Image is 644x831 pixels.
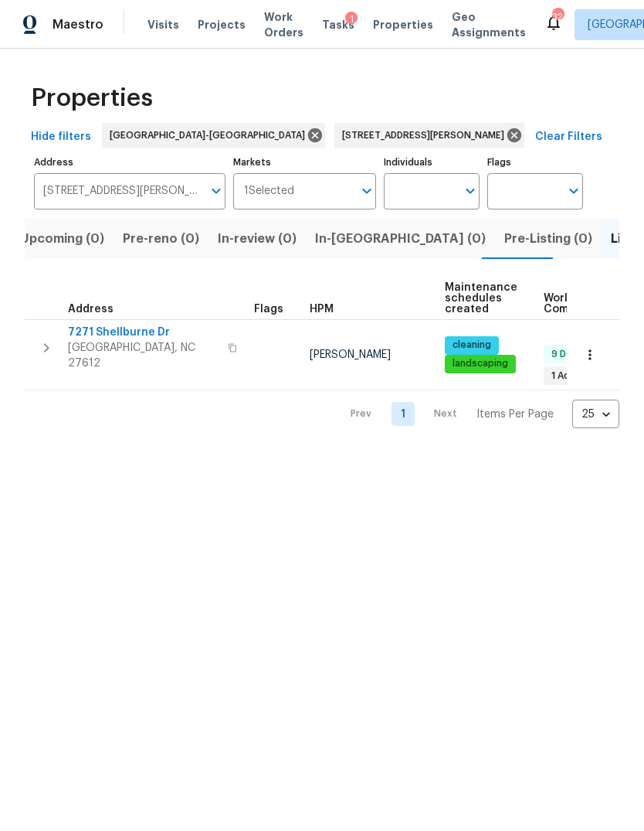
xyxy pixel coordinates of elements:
div: 1 [345,12,358,27]
span: Maestro [53,17,103,32]
div: 25 [572,394,619,434]
label: Individuals [384,158,480,167]
span: Flags [254,304,283,315]
span: 9 Done [545,348,590,361]
span: [GEOGRAPHIC_DATA]-[GEOGRAPHIC_DATA] [110,128,311,143]
span: cleaning [446,339,497,352]
nav: Pagination Navigation [336,400,619,428]
span: 1 Selected [244,185,294,198]
button: Open [205,180,227,202]
span: Hide filters [31,128,91,147]
button: Open [356,180,378,202]
span: [PERSON_NAME] [310,349,391,360]
button: Open [563,180,585,202]
span: Work Order Completion [544,293,641,315]
span: Tasks [322,19,354,30]
div: [STREET_ADDRESS][PERSON_NAME] [334,123,524,148]
span: Upcoming (0) [20,228,104,250]
p: Items Per Page [476,407,554,422]
span: Properties [373,17,433,32]
span: HPM [310,304,334,315]
span: Work Orders [264,9,303,40]
span: [GEOGRAPHIC_DATA], NC 27612 [68,340,219,371]
span: Geo Assignments [452,9,526,40]
span: In-review (0) [218,228,297,250]
span: 1 Accepted [545,370,610,383]
span: Visits [147,17,179,32]
span: Projects [198,17,246,32]
span: Maintenance schedules created [445,282,517,315]
a: Goto page 1 [391,402,415,426]
button: Clear Filters [529,123,608,152]
span: landscaping [446,357,514,370]
span: Clear Filters [535,128,602,147]
span: 7271 Shellburne Dr [68,325,219,340]
label: Address [34,158,225,167]
label: Flags [487,158,583,167]
span: Pre-Listing (0) [504,228,592,250]
span: Pre-reno (0) [123,228,199,250]
span: In-[GEOGRAPHIC_DATA] (0) [315,228,486,250]
button: Hide filters [25,123,97,152]
span: [STREET_ADDRESS][PERSON_NAME] [342,128,510,143]
label: Markets [233,158,377,167]
span: Address [68,304,114,315]
button: Open [459,180,481,202]
div: 32 [552,9,563,25]
div: [GEOGRAPHIC_DATA]-[GEOGRAPHIC_DATA] [102,123,325,148]
span: Properties [31,90,153,106]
